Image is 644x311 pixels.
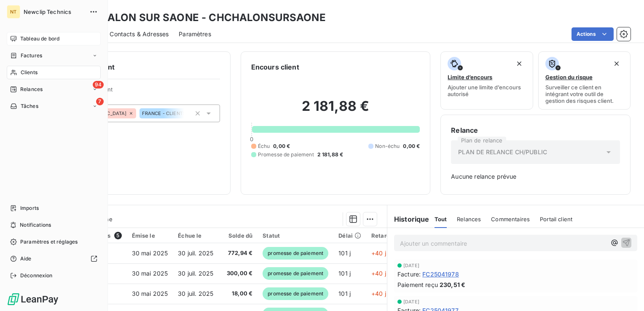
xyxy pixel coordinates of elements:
span: 101 j [338,290,351,297]
span: promesse de paiement [263,247,328,260]
button: Limite d’encoursAjouter une limite d’encours autorisé [440,51,533,110]
span: +40 j [371,249,386,257]
div: Statut [263,232,328,239]
span: Tout [435,216,447,223]
span: Commentaires [491,216,530,223]
h6: Relance [451,125,620,135]
span: Clients [21,69,38,76]
input: Ajouter une valeur [184,110,191,117]
div: NT [7,5,20,19]
span: 30 juil. 2025 [178,270,213,277]
span: FC25041978 [422,270,459,279]
span: Relances [20,86,43,93]
span: 0 [250,136,253,142]
span: 772,94 € [227,249,252,257]
span: 230,51 € [440,280,465,289]
span: Déconnexion [20,272,53,279]
a: Aide [7,252,101,265]
span: Gestion du risque [545,74,593,80]
span: 101 j [338,270,351,277]
span: Factures [21,52,42,59]
button: Actions [572,27,614,41]
div: Émise le [132,232,168,239]
span: Promesse de paiement [258,151,314,158]
img: Logo LeanPay [7,292,59,306]
span: [DATE] [403,299,419,304]
span: Relances [457,216,481,223]
span: Newclip Technics [24,8,84,15]
span: Échu [258,142,270,150]
span: PLAN DE RELANCE CH/PUBLIC [458,148,547,156]
span: Non-échu [375,142,400,150]
span: 300,00 € [227,269,252,278]
button: Gestion du risqueSurveiller ce client en intégrant votre outil de gestion des risques client. [538,51,631,110]
span: Paramètres [179,30,211,38]
span: 30 mai 2025 [132,249,168,257]
span: promesse de paiement [263,267,328,280]
span: Limite d’encours [448,74,492,80]
span: Aide [20,255,32,263]
span: 101 j [338,249,351,257]
h6: Historique [387,214,429,224]
h2: 2 181,88 € [251,98,420,123]
span: promesse de paiement [263,287,328,300]
span: Propriétés Client [68,86,220,98]
span: 5 [114,232,122,239]
div: Solde dû [227,232,252,239]
span: Portail client [540,216,572,223]
span: 18,00 € [227,290,252,298]
span: Imports [20,204,39,212]
span: 30 mai 2025 [132,270,168,277]
span: +40 j [371,290,386,297]
span: 30 juil. 2025 [178,290,213,297]
iframe: Intercom live chat [615,282,636,303]
h6: Encours client [251,62,299,72]
span: Paiement reçu [397,280,438,289]
span: Contacts & Adresses [110,30,169,38]
span: Notifications [20,221,51,229]
span: Tâches [21,102,38,110]
span: 30 mai 2025 [132,290,168,297]
span: 7 [96,98,104,105]
h3: CH CHALON SUR SAONE - CHCHALONSURSAONE [74,10,326,25]
span: FRANCE - CLIENTS CH PUBLICS [142,111,215,116]
span: Ajouter une limite d’encours autorisé [448,84,526,97]
div: Échue le [178,232,217,239]
span: [DATE] [403,263,419,268]
span: 0,00 € [273,142,290,150]
span: Tableau de bord [20,35,59,43]
span: Aucune relance prévue [451,172,620,181]
span: Surveiller ce client en intégrant votre outil de gestion des risques client. [545,84,623,104]
div: Retard [371,232,398,239]
span: 30 juil. 2025 [178,249,213,257]
span: Facture : [397,270,421,279]
span: 0,00 € [403,142,420,150]
span: 94 [93,81,104,88]
h6: Informations client [51,62,220,72]
span: +40 j [371,270,386,277]
span: Paramètres et réglages [20,238,78,246]
span: 2 181,88 € [317,151,343,158]
div: Délai [338,232,361,239]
